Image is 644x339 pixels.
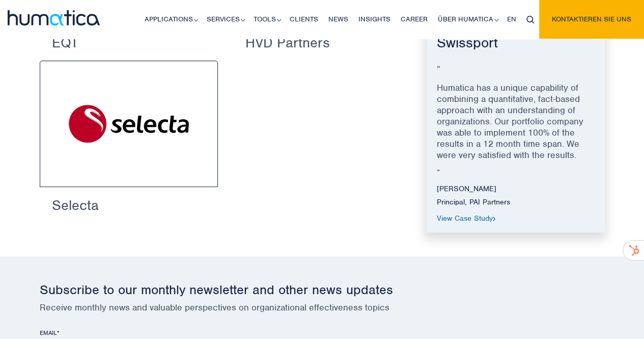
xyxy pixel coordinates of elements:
[40,329,57,337] font: EMAIL
[437,197,510,206] font: Principal, PAI Partners
[254,15,276,23] font: Tools
[437,63,440,74] font: “
[145,15,193,23] font: Applications
[59,80,199,168] img: Selecta
[552,15,631,23] font: Kontaktieren Sie uns
[437,214,496,223] a: View Case Study
[437,214,493,223] font: View Case Study
[40,281,393,298] font: Subscribe to our monthly newsletter and other news updates
[207,15,240,23] font: Services
[8,10,100,25] img: logo
[507,15,516,23] font: EN
[526,16,534,23] img: search_icon
[328,15,348,23] font: News
[245,34,330,51] font: HVD Partners
[52,34,78,51] font: EQT
[290,15,318,23] font: clients
[437,184,496,193] font: [PERSON_NAME]
[52,197,99,214] font: Selecta
[493,217,496,221] img: arrow icon
[358,15,390,23] font: Insights
[437,167,440,177] font: ”
[437,34,498,51] font: Swissport
[401,15,428,23] font: career
[40,302,389,313] font: Receive monthly news and valuable perspectives on organizational effectiveness topics
[438,15,493,23] font: Über Humatica
[437,82,583,161] font: Humatica has a unique capability of combining a quantitative, fact-based approach with an underst...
